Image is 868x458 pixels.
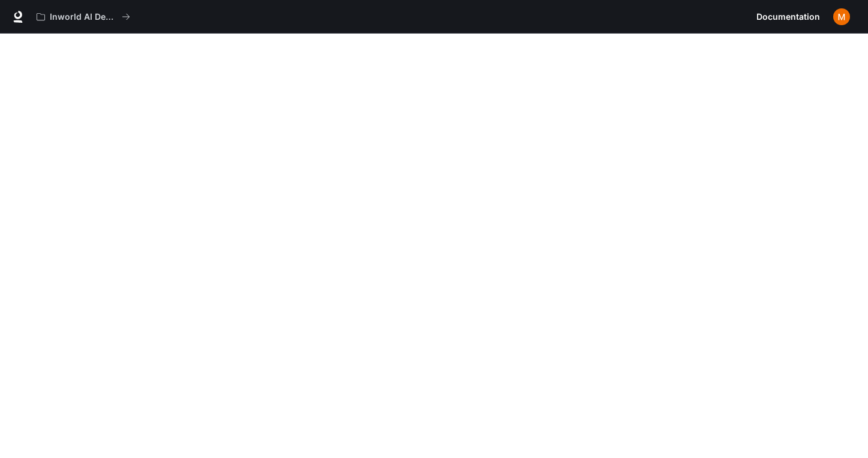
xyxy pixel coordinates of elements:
button: User avatar [830,5,854,29]
img: User avatar [833,8,850,25]
a: Documentation [752,5,825,29]
p: Inworld AI Demos [50,12,117,22]
span: Documentation [756,10,820,25]
button: All workspaces [31,5,136,29]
